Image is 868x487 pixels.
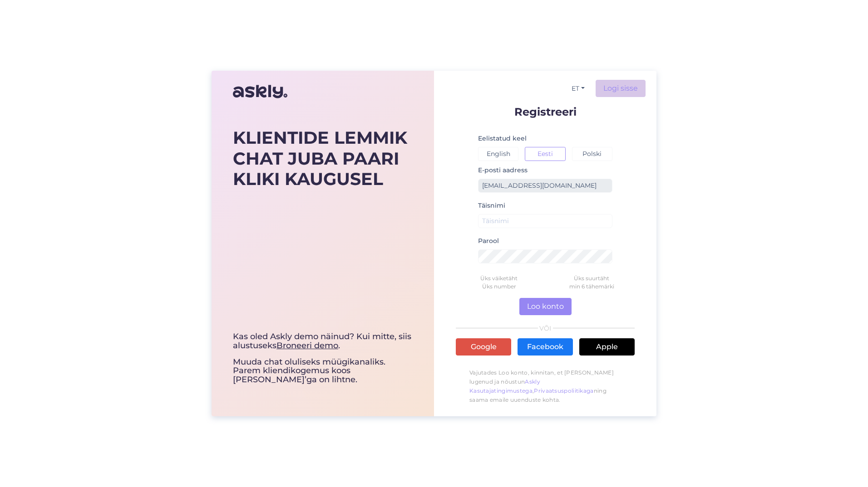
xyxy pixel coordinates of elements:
[478,236,499,246] label: Parool
[456,338,511,356] a: Google
[519,298,572,315] button: Loo konto
[453,274,545,282] div: Üks väiketäht
[572,147,612,161] button: Polski
[276,341,338,351] a: Broneeri demo
[525,147,565,161] button: Eesti
[453,282,545,291] div: Üks number
[538,325,553,331] span: VÕI
[478,179,612,193] input: Sisesta e-posti aadress
[568,82,588,95] button: ET
[579,338,635,356] a: Apple
[545,274,638,282] div: Üks suurtäht
[596,80,646,97] a: Logi sisse
[233,81,287,102] img: Askly
[545,282,638,291] div: min 6 tähemärki
[518,338,573,356] a: Facebook
[478,166,528,175] label: E-posti aadress
[478,214,612,228] input: Täisnimi
[233,127,413,190] div: KLIENTIDE LEMMIK CHAT JUBA PAARI KLIKI KAUGUSEL
[456,364,635,409] p: Vajutades Loo konto, kinnitan, et [PERSON_NAME] lugenud ja nõustun , ning saama emaile uuenduste ...
[456,106,635,117] p: Registreeri
[478,134,527,143] label: Eelistatud keel
[478,147,518,161] button: English
[233,332,413,351] div: Kas oled Askly demo näinud? Kui mitte, siis alustuseks .
[478,201,505,210] label: Täisnimi
[534,387,593,394] a: Privaatsuspoliitikaga
[233,332,413,385] div: Muuda chat oluliseks müügikanaliks. Parem kliendikogemus koos [PERSON_NAME]’ga on lihtne.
